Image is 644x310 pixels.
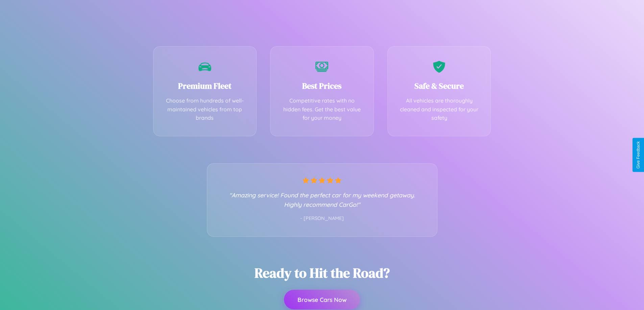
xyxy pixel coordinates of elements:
button: Browse Cars Now [284,290,360,309]
p: Choose from hundreds of well-maintained vehicles from top brands [164,96,246,122]
h3: Safe & Secure [398,80,481,91]
h2: Ready to Hit the Road? [255,264,390,282]
p: "Amazing service! Found the perfect car for my weekend getaway. Highly recommend CarGo!" [221,190,424,209]
p: - [PERSON_NAME] [221,214,424,223]
h3: Best Prices [281,80,363,91]
div: Give Feedback [636,141,641,169]
p: All vehicles are thoroughly cleaned and inspected for your safety [398,96,481,122]
p: Competitive rates with no hidden fees. Get the best value for your money [281,96,363,122]
h3: Premium Fleet [164,80,246,91]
